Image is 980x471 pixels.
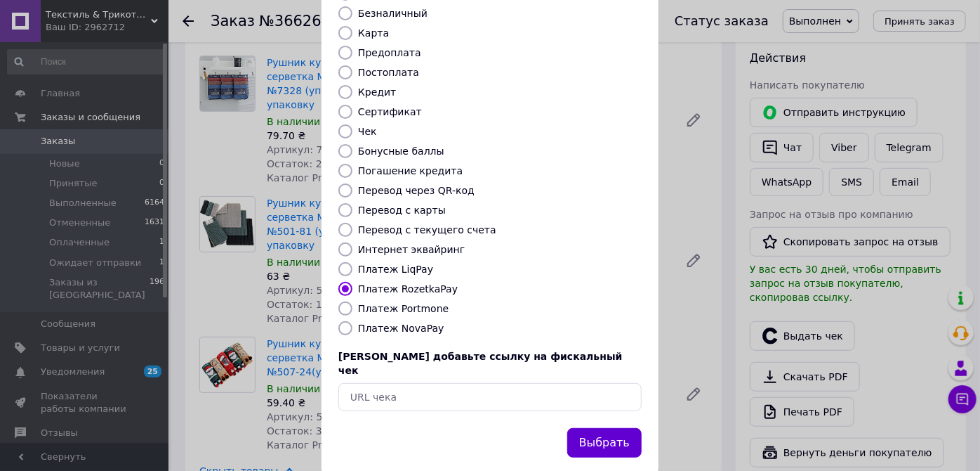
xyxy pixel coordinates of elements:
[358,146,444,157] label: Бонусные баллы
[358,47,421,58] label: Предоплата
[358,165,463,176] label: Погашение кредита
[358,283,458,295] label: Платеж RozetkaPay
[358,224,496,235] label: Перевод с текущего счета
[358,106,422,117] label: Сертификат
[358,303,449,314] label: Платеж Portmone
[338,351,623,376] span: [PERSON_NAME] добавьте ссылку на фискальный чек
[338,383,642,411] input: URL чека
[358,86,396,98] label: Кредит
[358,126,377,137] label: Чек
[358,185,475,196] label: Перевод через QR-код
[358,264,433,275] label: Платеж LiqPay
[358,8,428,19] label: Безналичный
[358,205,446,216] label: Перевод с карты
[358,67,419,78] label: Постоплата
[358,27,389,39] label: Карта
[358,244,465,255] label: Интернет эквайринг
[567,428,642,458] button: Выбрать
[358,323,444,334] label: Платеж NovaPay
